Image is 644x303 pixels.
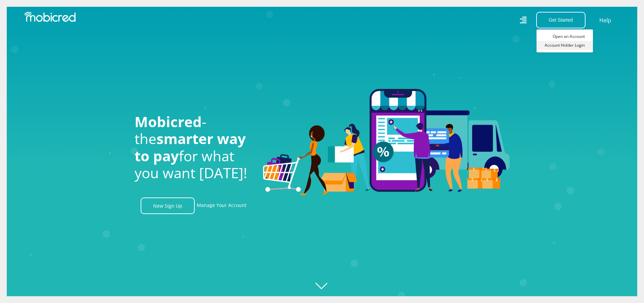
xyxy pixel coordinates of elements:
[24,12,76,22] img: Mobicred
[135,113,253,182] h1: - the for what you want [DATE]!
[599,16,612,25] a: Help
[536,41,593,50] a: Account Holder Login
[141,197,195,214] a: New Sign Up
[536,32,593,41] a: Open an Account
[536,29,593,53] div: Get Started
[135,129,246,165] span: smarter way to pay
[135,112,202,131] span: Mobicred
[536,12,586,28] button: Get Started
[263,89,510,196] img: Welcome to Mobicred
[197,197,246,214] a: Manage Your Account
